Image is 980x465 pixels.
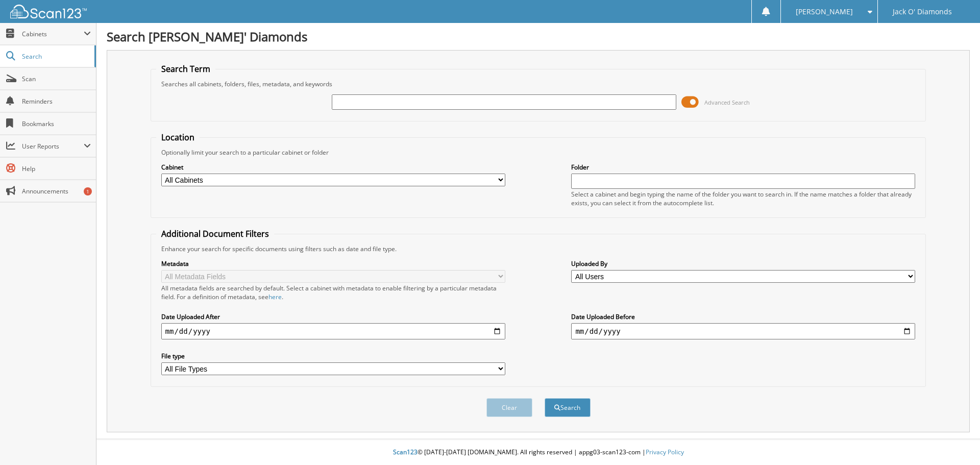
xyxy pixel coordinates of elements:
span: Announcements [22,187,91,195]
span: Reminders [22,97,91,106]
div: © [DATE]-[DATE] [DOMAIN_NAME]. All rights reserved | appg03-scan123-com | [96,440,980,465]
div: Optionally limit your search to a particular cabinet or folder [156,148,921,157]
label: Date Uploaded Before [571,312,915,321]
div: Enhance your search for specific documents using filters such as date and file type. [156,244,921,253]
span: Help [22,164,91,173]
label: Folder [571,163,915,172]
span: Scan [22,75,91,83]
button: Clear [486,398,532,417]
div: Searches all cabinets, folders, files, metadata, and keywords [156,80,921,88]
input: start [161,323,505,339]
a: Privacy Policy [646,448,684,456]
span: Scan123 [393,448,418,456]
h1: Search [PERSON_NAME]' Diamonds [107,28,970,45]
legend: Search Term [156,63,215,75]
span: Jack O' Diamonds [893,9,952,15]
label: Uploaded By [571,259,915,268]
legend: Additional Document Filters [156,228,274,239]
span: Search [22,52,89,61]
label: Metadata [161,259,505,268]
label: File type [161,352,505,360]
img: scan123-logo-white.svg [10,5,87,18]
legend: Location [156,132,200,143]
div: 1 [84,187,92,195]
span: Bookmarks [22,119,91,128]
div: All metadata fields are searched by default. Select a cabinet with metadata to enable filtering b... [161,284,505,301]
span: [PERSON_NAME] [796,9,853,15]
label: Cabinet [161,163,505,172]
span: User Reports [22,142,84,151]
span: Advanced Search [704,99,750,106]
input: end [571,323,915,339]
span: Cabinets [22,30,84,38]
label: Date Uploaded After [161,312,505,321]
div: Select a cabinet and begin typing the name of the folder you want to search in. If the name match... [571,190,915,207]
a: here [268,292,282,301]
button: Search [545,398,591,417]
